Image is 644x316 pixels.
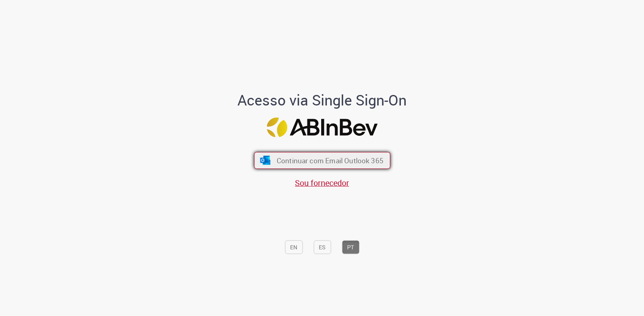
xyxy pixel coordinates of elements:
button: EN [285,240,303,254]
img: Logo ABInBev [267,118,377,137]
button: ES [314,240,331,254]
h1: Acesso via Single Sign-On [210,92,434,108]
button: PT [342,240,359,254]
button: ícone Azure/Microsoft 360 Continuar com Email Outlook 365 [254,152,390,169]
span: Continuar com Email Outlook 365 [276,156,383,165]
a: Sou fornecedor [295,177,349,188]
img: ícone Azure/Microsoft 360 [259,156,271,165]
